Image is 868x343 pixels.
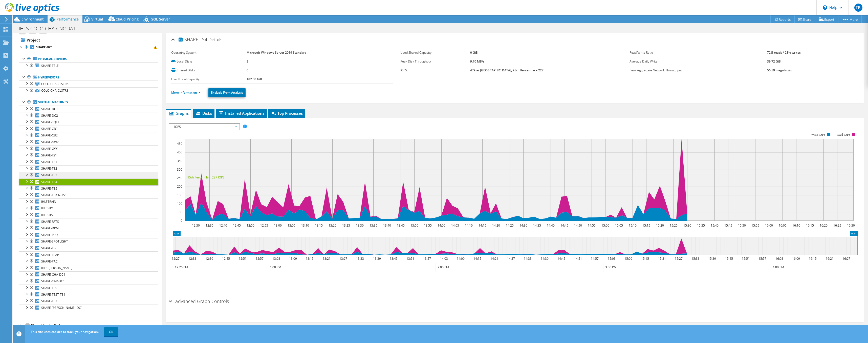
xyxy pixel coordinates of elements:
[41,233,58,237] span: SHARE-PRO
[41,180,57,184] span: SHARE-TS4
[19,172,158,178] a: SHARE-TS3
[172,124,237,130] span: IOPS
[192,223,200,228] text: 12:30
[809,256,816,261] text: 16:15
[169,111,189,116] span: Graphs
[742,256,749,261] text: 15:51
[669,223,677,228] text: 15:25
[255,256,263,261] text: 12:57
[19,305,158,311] a: SHARE-[PERSON_NAME]-DC1
[470,68,544,72] b: 479 at [GEOGRAPHIC_DATA], 95th Percentile = 227
[19,185,158,192] a: SHARE-TS5
[41,292,65,297] span: SHARE-TEST-TS1
[322,256,330,261] text: 13:21
[274,223,281,228] text: 13:00
[41,279,65,283] span: SHARE-CAR-DC1
[41,64,59,68] span: SHARE-TELE
[19,56,158,62] a: Physical Servers
[169,296,229,306] h2: Advanced Graph Controls
[41,166,57,171] span: SHARE-TS2
[306,256,313,261] text: 13:15
[383,223,391,228] text: 13:40
[41,253,59,257] span: SHARE-LEAP
[41,186,57,191] span: SHARE-TS5
[624,256,632,261] text: 15:09
[675,256,682,261] text: 15:27
[557,256,565,261] text: 14:45
[19,285,158,291] a: SHARE-TEST
[177,201,182,206] text: 100
[738,223,746,228] text: 15:50
[41,140,59,144] span: SHARE-GW2
[19,145,158,152] a: SHARE-GW1
[400,68,470,73] label: IOPS:
[811,133,825,136] text: Write IOPS
[507,256,515,261] text: 14:27
[725,256,733,261] text: 15:45
[778,223,786,228] text: 16:05
[470,50,478,55] b: 0 GiB
[19,178,158,185] a: SHARE-TS4
[188,256,196,261] text: 12:33
[19,165,158,172] a: SHARE-TS2
[287,223,295,228] text: 13:05
[328,223,336,228] text: 13:20
[339,256,347,261] text: 13:27
[19,258,158,265] a: SHARE-PAC
[41,286,59,290] span: SHARE-TEST
[247,50,306,55] b: Microsoft Windows Server 2019 Standard
[397,223,404,228] text: 13:45
[751,223,759,228] text: 15:55
[171,59,247,64] label: Local Disks
[342,223,350,228] text: 13:25
[440,256,448,261] text: 14:03
[19,278,158,285] a: SHARE-CAR-DC1
[41,272,65,277] span: SHARE-CHA-DC1
[41,266,72,270] span: IHLS-[PERSON_NAME]
[400,50,470,55] label: Used Shared Capacity
[56,17,79,22] span: Performance
[19,232,158,238] a: SHARE-PRO
[519,223,527,228] text: 14:30
[842,256,850,261] text: 16:27
[171,256,179,261] text: 12:27
[208,88,246,97] a: Exclude From Analysis
[492,223,500,228] text: 14:20
[177,159,182,163] text: 350
[19,225,158,231] a: SHARE-DPM
[656,223,664,228] text: 15:20
[767,59,781,64] b: 39.72 GiB
[177,193,182,197] text: 150
[389,256,397,261] text: 13:45
[41,213,54,217] span: IHLSSIP2
[19,119,158,125] a: SHARE-SQL1
[301,223,309,228] text: 13:10
[19,271,158,278] a: SHARE-CHA-DC1
[41,226,59,230] span: SHARE-DPM
[838,15,862,23] a: More
[847,223,855,228] text: 16:30
[547,223,554,228] text: 14:40
[19,126,158,132] a: SHARE-CB1
[21,17,44,22] span: Environment
[260,223,268,228] text: 12:55
[41,113,58,118] span: SHARE-DC2
[19,245,158,251] a: SHARE-TS6
[271,111,303,116] span: Top Processes
[574,223,582,228] text: 14:50
[19,36,158,44] a: Project
[41,199,56,204] span: IHLSTRAIN
[31,330,99,334] span: This site uses cookies to track your navigation.
[451,223,459,228] text: 14:05
[465,223,472,228] text: 14:10
[833,223,841,228] text: 16:25
[222,256,230,261] text: 12:45
[238,256,246,261] text: 12:51
[19,212,158,218] a: IHLSSIP2
[765,223,773,228] text: 16:00
[19,192,158,198] a: SHARE-TRAIN-TS1
[41,160,57,164] span: SHARE-TS1
[177,142,182,146] text: 450
[691,256,699,261] text: 15:33
[19,238,158,245] a: SHARE-SPOTLIGHT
